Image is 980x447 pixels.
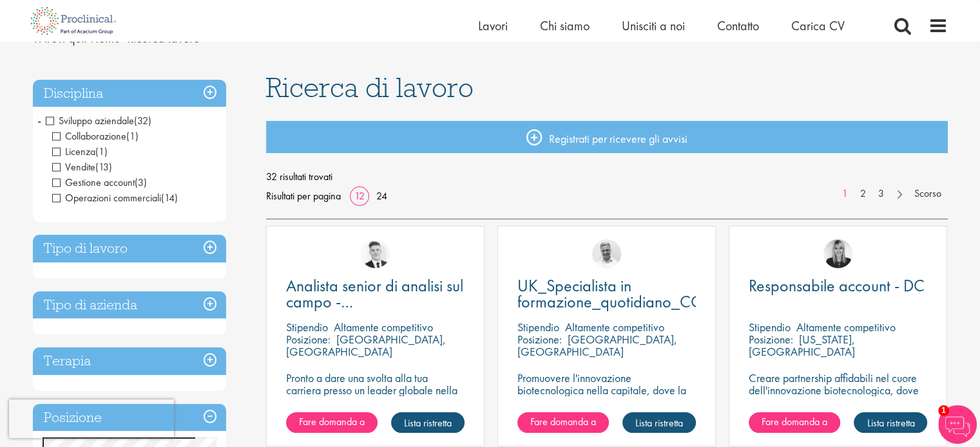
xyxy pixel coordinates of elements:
[33,347,226,375] div: Terapia
[376,189,387,203] font: 24
[749,332,793,347] font: Posizione:
[796,320,896,334] font: Altamente competitivo
[52,129,139,143] span: Collaborazione
[134,114,151,127] font: (32)
[9,399,174,438] iframe: reCAPTCHA
[52,145,108,158] span: Licenza
[126,129,139,143] font: (1)
[65,191,161,205] font: Operazioni commerciali
[286,278,465,310] a: Analista senior di analisi sul campo - [GEOGRAPHIC_DATA][PERSON_NAME][GEOGRAPHIC_DATA]
[941,406,946,415] font: 1
[854,412,927,433] a: Lista ristretta
[478,17,508,34] a: Lavori
[52,160,112,174] span: Saldi
[762,415,827,428] font: Fare domanda a
[350,189,369,203] a: 12
[65,160,95,174] font: Vendite
[286,332,446,359] font: [GEOGRAPHIC_DATA], [GEOGRAPHIC_DATA]
[286,332,331,347] font: Posizione:
[286,320,328,334] font: Stipendio
[266,70,474,105] font: Ricerca di lavoro
[517,412,609,433] a: Fare domanda a
[266,121,948,153] a: Registrati per ricevere gli avvisi
[44,296,137,313] font: Tipo di azienda
[938,405,977,444] img: Chatbot
[622,17,685,34] a: Unisciti a noi
[914,187,941,200] font: Scorso
[44,84,103,102] font: Disciplina
[823,239,852,268] img: Janelle Jones
[95,160,112,174] font: (13)
[622,412,696,433] a: Lista ristretta
[592,239,621,268] img: Ciao Joshua
[334,320,433,334] font: Altamente competitivo
[530,415,596,428] font: Fare domanda a
[908,187,948,201] a: Scorso
[59,114,134,127] font: Sviluppo aziendale
[44,352,91,369] font: Terapia
[565,320,664,334] font: Altamente competitivo
[517,275,704,313] font: UK_Specialista in formazione_quotidiano_CO
[65,129,126,143] font: Collaborazione
[842,187,848,200] font: 1
[44,239,128,257] font: Tipo di lavoro
[391,412,465,433] a: Lista ristretta
[372,189,392,203] a: 24
[878,187,884,200] font: 3
[404,416,452,430] font: Lista ristretta
[65,145,95,158] font: Licenza
[161,191,178,205] font: (14)
[52,176,147,189] span: Gestione dell'account
[540,17,590,34] a: Chi siamo
[549,131,687,146] font: Registrati per ricevere gli avvisi
[361,239,390,268] img: Nicolas Daniel
[299,415,365,428] font: Fare domanda a
[860,187,866,200] font: 2
[836,187,854,201] a: 1
[266,189,341,203] font: Risultati per pagina
[749,332,855,359] font: [US_STATE], [GEOGRAPHIC_DATA]
[135,176,147,189] font: (3)
[854,187,872,201] a: 2
[749,275,925,296] font: Responsabile account - DC
[872,187,890,201] a: 3
[635,416,683,430] font: Lista ristretta
[791,17,845,34] a: Carica CV
[517,332,562,347] font: Posizione:
[517,320,559,334] font: Stipendio
[65,176,135,189] font: Gestione account
[33,80,226,107] div: Disciplina
[749,320,791,334] font: Stipendio
[717,17,759,34] a: Contatto
[46,114,151,127] span: Sviluppo aziendale
[517,278,696,310] a: UK_Specialista in formazione_quotidiano_CO
[33,291,226,319] div: Tipo di azienda
[52,191,178,205] span: Operazioni commerciali
[867,416,914,430] font: Lista ristretta
[33,235,226,262] div: Tipo di lavoro
[749,278,927,294] a: Responsabile account - DC
[517,332,677,359] font: [GEOGRAPHIC_DATA], [GEOGRAPHIC_DATA]
[95,145,108,158] font: (1)
[266,170,332,183] font: 32 risultati trovati
[749,412,840,433] a: Fare domanda a
[286,412,378,433] a: Fare domanda a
